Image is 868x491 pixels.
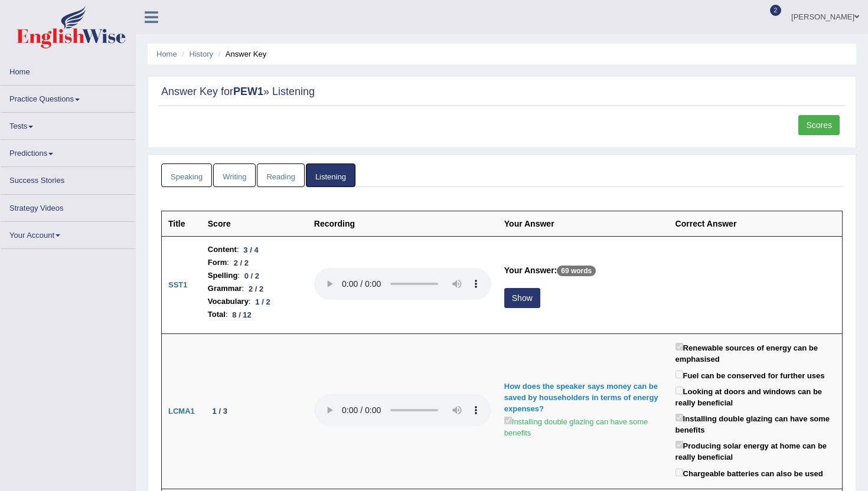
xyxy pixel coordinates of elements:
[257,163,304,188] a: Reading
[168,280,188,289] b: SST1
[1,195,135,218] a: Strategy Videos
[208,282,242,295] b: Grammar
[676,371,683,378] input: Fuel can be conserved for further uses
[208,308,226,321] b: Total
[1,86,135,109] a: Practice Questions
[676,469,683,476] input: Chargeable batteries can also be used
[504,414,663,438] label: Installing double glazing can have some benefits
[208,282,301,295] li: :
[208,243,301,256] li: :
[201,211,308,237] th: Score
[308,211,498,237] th: Recording
[504,417,512,424] input: Installing double glazing can have some benefits
[239,244,263,256] div: 3 / 4
[213,163,256,188] a: Writing
[233,86,263,97] strong: PEW1
[1,140,135,163] a: Predictions
[676,411,836,436] label: Installing double glazing can have some benefits
[676,466,823,480] label: Chargeable batteries can also be used
[161,163,212,188] a: Speaking
[676,341,836,365] label: Renewable sources of energy can be emphasised
[251,296,275,308] div: 1 / 2
[208,269,238,282] b: Spelling
[208,256,301,269] li: :
[1,58,135,81] a: Home
[669,211,843,237] th: Correct Answer
[770,5,782,16] span: 2
[216,48,267,60] li: Answer Key
[162,211,201,237] th: Title
[498,211,669,237] th: Your Answer
[208,269,301,282] li: :
[676,441,683,449] input: Producing solar energy at home can be really beneficial
[208,405,232,417] div: 1 / 3
[208,308,301,321] li: :
[798,115,840,135] a: Scores
[676,387,683,394] input: Looking at doors and windows can be really beneficial
[676,384,836,408] label: Looking at doors and windows can be really beneficial
[161,86,843,98] h2: Answer Key for » Listening
[240,270,264,282] div: 0 / 2
[504,266,557,275] b: Your Answer:
[228,309,256,321] div: 8 / 12
[1,222,135,245] a: Your Account
[190,50,213,58] a: History
[504,288,540,308] button: Show
[504,381,663,414] div: How does the speaker says money can be saved by householders in terms of energy expenses?
[676,438,836,463] label: Producing solar energy at home can be really beneficial
[306,163,355,188] a: Listening
[208,256,227,269] b: Form
[208,243,237,256] b: Content
[1,113,135,136] a: Tests
[676,414,683,421] input: Installing double glazing can have some benefits
[676,343,683,351] input: Renewable sources of energy can be emphasised
[1,167,135,190] a: Success Stories
[676,368,825,382] label: Fuel can be conserved for further uses
[244,283,268,295] div: 2 / 2
[229,257,253,269] div: 2 / 2
[557,266,596,276] p: 69 words
[156,50,177,58] a: Home
[208,295,301,308] li: :
[208,295,249,308] b: Vocabulary
[168,407,195,415] b: LCMA1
